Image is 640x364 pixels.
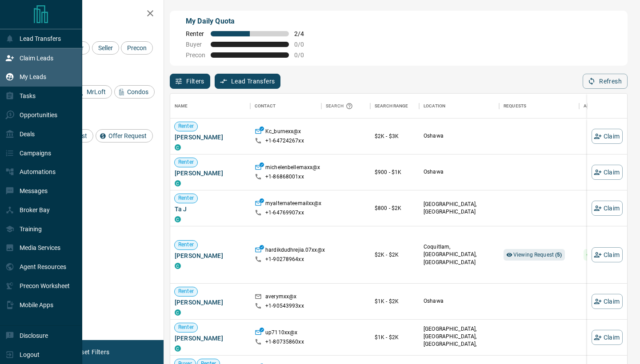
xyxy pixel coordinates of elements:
[583,74,628,89] button: Refresh
[175,180,181,186] div: condos.ca
[294,41,314,48] span: 0 / 0
[513,252,562,258] span: Viewing Request
[250,94,321,119] div: Contact
[504,249,565,261] div: Viewing Request (5)
[92,41,119,55] div: Seller
[424,325,495,364] p: [GEOGRAPHIC_DATA], [GEOGRAPHIC_DATA], [GEOGRAPHIC_DATA], [GEOGRAPHIC_DATA] | [GEOGRAPHIC_DATA]
[375,333,415,341] p: $1K - $2K
[265,246,325,256] p: hardikdudhrejia.07xx@x
[375,94,408,119] div: Search Range
[294,30,314,37] span: 2 / 4
[68,344,115,360] button: Reset Filters
[294,51,314,59] span: 0 / 0
[175,298,246,307] span: [PERSON_NAME]
[375,132,415,140] p: $2K - $3K
[28,9,155,20] h2: Filters
[592,129,623,144] button: Claim
[265,209,304,217] p: +1- 64769907xx
[114,85,155,99] div: Condos
[105,132,150,139] span: Offer Request
[95,44,116,51] span: Seller
[175,194,197,202] span: Renter
[592,201,623,216] button: Claim
[424,94,445,119] div: Location
[175,158,197,166] span: Renter
[424,168,495,176] p: Oshawa
[592,330,623,345] button: Claim
[175,144,181,150] div: condos.ca
[375,168,415,176] p: $900 - $1K
[124,44,150,51] span: Precon
[592,294,623,309] button: Claim
[265,293,296,302] p: averymxx@x
[175,324,197,331] span: Renter
[265,338,304,346] p: +1- 80735860xx
[175,251,246,260] span: [PERSON_NAME]
[370,94,419,119] div: Search Range
[499,94,579,119] div: Requests
[175,334,246,343] span: [PERSON_NAME]
[186,30,205,37] span: Renter
[175,345,181,352] div: condos.ca
[215,74,281,89] button: Lead Transfers
[592,247,623,262] button: Claim
[74,85,112,99] div: MrLoft
[424,132,495,140] p: Oshawa
[175,309,181,316] div: condos.ca
[175,169,246,178] span: [PERSON_NAME]
[186,51,205,59] span: Precon
[175,263,181,269] div: condos.ca
[326,94,355,119] div: Search
[186,16,314,27] p: My Daily Quota
[265,329,297,338] p: up7110xx@x
[255,94,276,119] div: Contact
[265,173,304,181] p: +1- 86868001xx
[170,74,210,89] button: Filters
[186,41,205,48] span: Buyer
[424,297,495,305] p: Oshawa
[375,297,415,305] p: $1K - $2K
[175,123,197,130] span: Renter
[96,129,153,142] div: Offer Request
[375,251,415,259] p: $2K - $2K
[170,94,250,119] div: Name
[265,164,320,173] p: michelenbellemaxx@x
[175,216,181,222] div: condos.ca
[175,133,246,142] span: [PERSON_NAME]
[424,201,495,216] p: [GEOGRAPHIC_DATA], [GEOGRAPHIC_DATA]
[424,243,495,266] p: Coquitlam, [GEOGRAPHIC_DATA], [GEOGRAPHIC_DATA]
[265,128,301,137] p: Kc_burnexx@x
[504,94,526,119] div: Requests
[265,302,304,310] p: +1- 90543993xx
[265,256,304,263] p: +1- 90278964xx
[265,137,304,145] p: +1- 64724267xx
[175,288,197,295] span: Renter
[175,94,188,119] div: Name
[175,241,197,249] span: Renter
[121,41,153,55] div: Precon
[555,252,562,258] strong: ( 5 )
[124,88,152,95] span: Condos
[592,165,623,180] button: Claim
[175,205,246,214] span: Ta J
[419,94,499,119] div: Location
[84,88,109,95] span: MrLoft
[375,204,415,212] p: $800 - $2K
[265,200,322,209] p: myalternateemailxx@x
